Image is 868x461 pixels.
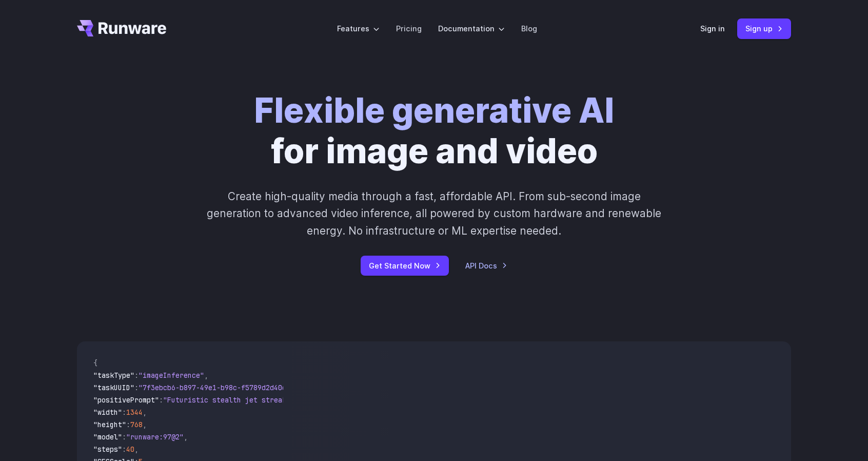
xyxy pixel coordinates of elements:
span: , [143,420,147,429]
h1: for image and video [254,90,614,171]
span: , [204,371,208,380]
span: "height" [93,420,126,429]
span: : [159,395,163,405]
span: "width" [93,408,122,417]
a: Sign up [737,18,791,39]
span: : [126,420,130,429]
span: "taskUUID" [93,383,134,392]
span: : [122,445,126,454]
span: 40 [126,445,134,454]
a: Pricing [396,23,422,34]
a: API Docs [465,260,507,272]
span: "model" [93,432,122,441]
span: "steps" [93,445,122,454]
a: Sign in [700,23,725,34]
p: Create high-quality media through a fast, affordable API. From sub-second image generation to adv... [206,188,663,239]
span: , [184,432,188,441]
span: : [122,408,126,417]
span: 1344 [126,408,143,417]
span: : [134,383,139,392]
span: "runware:97@2" [126,432,184,441]
a: Go to / [77,20,166,36]
span: "taskType" [93,371,134,380]
a: Blog [521,23,537,34]
label: Features [337,23,380,34]
a: Get Started Now [361,256,449,276]
strong: Flexible generative AI [254,90,614,131]
span: { [93,358,97,368]
span: : [122,432,126,441]
span: "7f3ebcb6-b897-49e1-b98c-f5789d2d40d7" [139,383,294,392]
span: , [143,408,147,417]
span: , [134,445,139,454]
label: Documentation [438,23,505,34]
span: "Futuristic stealth jet streaking through a neon-lit cityscape with glowing purple exhaust" [163,395,537,405]
span: "positivePrompt" [93,395,159,405]
span: 768 [130,420,143,429]
span: "imageInference" [139,371,204,380]
span: : [134,371,139,380]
